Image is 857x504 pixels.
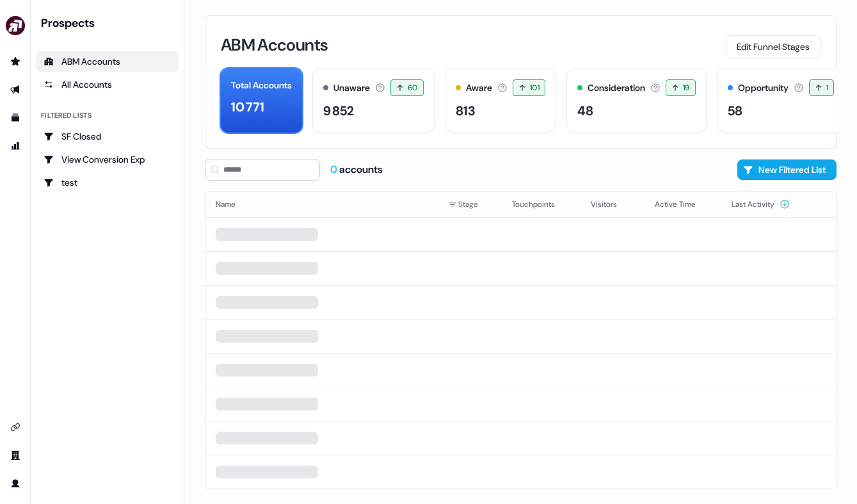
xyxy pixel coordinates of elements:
div: Opportunity [738,81,789,95]
button: Last Activity [732,193,790,216]
h3: ABM Accounts [221,37,328,53]
a: Go to attribution [5,136,26,156]
span: 19 [683,81,690,94]
a: Go to prospects [5,51,26,72]
span: 0 [330,163,339,176]
div: accounts [330,163,383,177]
span: 1 [826,81,828,94]
div: All Accounts [44,78,171,91]
div: 58 [728,101,742,120]
span: 60 [408,81,418,94]
div: Prospects [41,15,179,31]
th: Name [205,191,438,217]
span: 101 [530,81,540,94]
a: ABM Accounts [36,51,179,72]
a: Go to test [36,172,179,193]
div: SF Closed [44,130,171,143]
div: Filtered lists [41,110,92,121]
a: Go to team [5,445,26,466]
div: Total Accounts [231,79,292,92]
div: 9 852 [323,101,354,120]
a: Go to templates [5,108,26,128]
a: Go to integrations [5,417,26,437]
a: Go to View Conversion Exp [36,149,179,170]
button: Edit Funnel Stages [726,35,821,58]
button: Active Time [655,193,711,216]
a: Go to profile [5,473,26,494]
div: 10 771 [231,97,264,117]
div: ABM Accounts [44,55,171,68]
a: Go to outbound experience [5,79,26,100]
div: 813 [456,101,475,120]
div: Aware [466,81,492,95]
div: Consideration [588,81,645,95]
div: 48 [577,101,593,120]
a: All accounts [36,74,179,95]
a: Go to SF Closed [36,126,179,147]
button: Touchpoints [512,193,570,216]
div: Stage [448,198,492,211]
button: New Filtered List [737,159,837,180]
div: Unaware [333,81,370,95]
div: View Conversion Exp [44,153,171,166]
div: test [44,176,171,189]
button: Visitors [591,193,632,216]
